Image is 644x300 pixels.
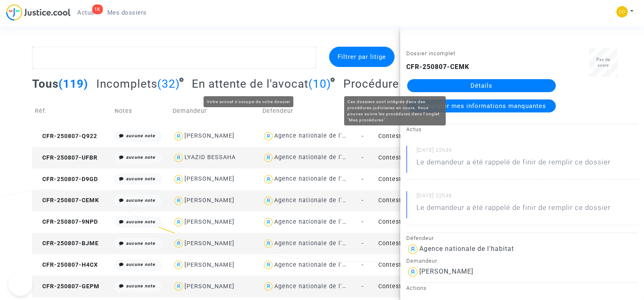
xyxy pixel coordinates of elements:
[170,97,260,125] td: Demandeur
[173,195,184,207] img: icon-user.svg
[184,154,236,161] div: LYAZID BESSAHA
[262,173,274,185] img: icon-user.svg
[375,168,465,190] td: Contestation du retrait de [PERSON_NAME] par l'ANAH (mandataire)
[184,261,234,268] div: [PERSON_NAME]
[184,283,234,290] div: [PERSON_NAME]
[173,281,184,292] img: icon-user.svg
[406,126,422,132] small: Actus
[6,4,71,21] img: jc-logo.svg
[406,285,427,291] small: Actions
[362,197,364,204] span: -
[35,240,99,247] span: CFR-250807-BJME
[107,9,147,16] span: Mes dossiers
[126,219,155,224] i: aucune note
[416,157,611,171] p: Le demandeur a été rappelé de finir de remplir ce dossier
[173,216,184,228] img: icon-user.svg
[343,77,449,91] span: Procédure en cours
[184,218,234,225] div: [PERSON_NAME]
[416,147,638,157] small: [DATE] 22h39
[8,272,33,296] iframe: Help Scout Beacon - Open
[32,77,59,91] span: Tous
[262,238,274,250] img: icon-user.svg
[262,152,274,164] img: icon-user.svg
[375,254,465,276] td: Contestation du retrait de [PERSON_NAME] par l'ANAH (mandataire)
[362,283,364,290] span: -
[126,283,155,289] i: aucune note
[274,283,364,290] div: Agence nationale de l'habitat
[35,154,98,161] span: CFR-250807-UFBR
[262,195,274,207] img: icon-user.svg
[362,176,364,183] span: -
[406,63,469,71] b: CFR-250807-CEMK
[416,192,638,203] small: [DATE] 22h38
[419,245,514,253] div: Agence nationale de l'habitat
[35,133,97,140] span: CFR-250807-Q922
[126,198,155,203] i: aucune note
[59,77,88,91] span: (119)
[274,218,364,225] div: Agence nationale de l'habitat
[362,240,364,247] span: -
[184,132,234,139] div: [PERSON_NAME]
[262,216,274,228] img: icon-user.svg
[406,265,419,278] img: icon-user.svg
[112,97,170,125] td: Notes
[71,6,101,19] a: 1KActus
[126,176,155,181] i: aucune note
[274,197,364,204] div: Agence nationale de l'habitat
[375,233,465,255] td: Contestation du retrait de [PERSON_NAME] par l'ANAH (mandataire)
[101,6,153,19] a: Mes dossiers
[173,238,184,250] img: icon-user.svg
[35,197,99,204] span: CFR-250807-CEMK
[184,240,234,247] div: [PERSON_NAME]
[262,281,274,292] img: icon-user.svg
[338,53,386,60] span: Filtrer par litige
[173,259,184,271] img: icon-user.svg
[375,190,465,212] td: Contestation du retrait de [PERSON_NAME] par l'ANAH (mandataire)
[184,175,234,182] div: [PERSON_NAME]
[308,77,331,91] span: (10)
[274,154,364,161] div: Agence nationale de l'habitat
[406,235,434,241] small: Défendeur
[375,97,465,125] td: Type de dossier
[419,268,473,275] div: [PERSON_NAME]
[262,259,274,271] img: icon-user.svg
[126,133,155,138] i: aucune note
[184,197,234,204] div: [PERSON_NAME]
[274,132,364,139] div: Agence nationale de l'habitat
[96,77,157,91] span: Incomplets
[126,155,155,160] i: aucune note
[260,97,349,125] td: Defendeur
[375,212,465,233] td: Contestation du retrait de [PERSON_NAME] par l'ANAH (mandataire)
[35,283,100,290] span: CFR-250807-GEPM
[596,57,610,67] span: Pas de score
[173,130,184,142] img: icon-user.svg
[192,77,308,91] span: En attente de l'avocat
[375,125,465,147] td: Contestation du retrait de [PERSON_NAME] par l'ANAH (mandataire)
[274,240,364,247] div: Agence nationale de l'habitat
[32,97,112,125] td: Réf.
[616,6,628,17] img: 84a266a8493598cb3cce1313e02c3431
[262,130,274,142] img: icon-user.svg
[92,4,103,14] div: 1K
[157,77,180,91] span: (32)
[35,176,98,183] span: CFR-250807-D9GD
[362,133,364,140] span: -
[77,9,94,16] span: Actus
[362,218,364,225] span: -
[126,241,155,246] i: aucune note
[406,50,455,56] small: Dossier incomplet
[406,258,437,264] small: Demandeur
[350,97,375,125] td: Score
[417,102,546,110] span: Compléter mes informations manquantes
[406,243,419,256] img: icon-user.svg
[362,261,364,268] span: -
[274,175,364,182] div: Agence nationale de l'habitat
[35,261,98,268] span: CFR-250807-H4CX
[173,152,184,164] img: icon-user.svg
[416,203,611,217] p: Le demandeur a été rappelé de finir de remplir ce dossier
[375,147,465,168] td: Contestation du retrait de [PERSON_NAME] par l'ANAH (mandataire)
[35,218,98,225] span: CFR-250807-9NPD
[173,173,184,185] img: icon-user.svg
[274,261,364,268] div: Agence nationale de l'habitat
[126,262,155,267] i: aucune note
